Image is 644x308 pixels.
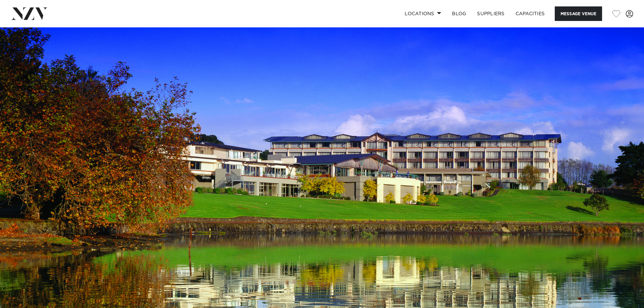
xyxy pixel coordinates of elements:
a: BLOG [447,6,472,21]
img: nzv-logo.png [11,7,48,20]
a: Locations [399,6,447,21]
a: SUPPLIERS [472,6,510,21]
button: Message Venue [555,6,602,21]
a: Capacities [510,6,550,21]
